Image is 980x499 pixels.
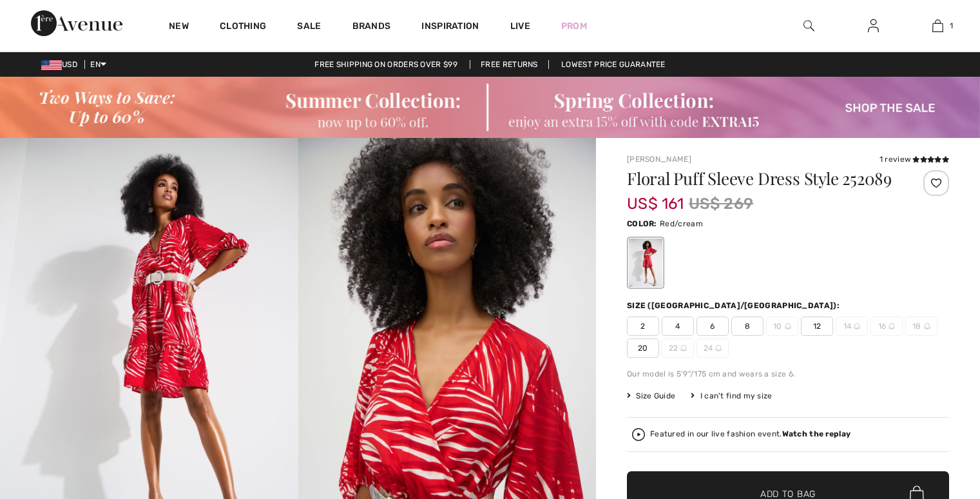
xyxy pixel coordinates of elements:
a: Clothing [220,21,266,34]
span: 24 [697,338,729,358]
a: Free Returns [470,60,549,69]
div: Red/cream [629,239,662,287]
a: Sale [297,21,321,34]
div: 1 review [879,153,949,165]
span: Color: [627,219,657,228]
a: Lowest Price Guarantee [551,60,676,69]
span: 20 [627,338,659,358]
a: Brands [352,21,391,34]
span: 8 [731,317,764,336]
div: Featured in our live fashion event. [650,430,850,438]
span: Inspiration [421,21,479,34]
span: US$ 161 [627,182,684,213]
img: ring-m.svg [715,345,722,351]
span: 2 [627,317,659,336]
span: US$ 269 [689,192,753,215]
strong: Watch the replay [782,429,851,438]
img: ring-m.svg [854,323,860,329]
a: 1 [906,18,969,34]
a: Live [510,19,530,33]
img: ring-m.svg [785,323,791,329]
img: search the website [803,18,814,34]
span: USD [41,60,82,69]
a: [PERSON_NAME] [627,155,691,164]
span: 12 [801,317,833,336]
h1: Floral Puff Sleeve Dress Style 252089 [627,170,896,187]
span: 10 [766,317,798,336]
a: Free shipping on orders over $99 [304,60,468,69]
span: 6 [697,317,729,336]
a: Sign In [858,18,889,34]
img: 1ère Avenue [31,10,122,36]
span: 18 [905,317,937,336]
img: US Dollar [41,60,62,70]
div: Our model is 5'9"/175 cm and wears a size 6. [627,368,949,380]
span: 22 [662,338,694,358]
a: New [169,21,189,34]
span: Size Guide [627,390,675,402]
span: 16 [870,317,903,336]
img: ring-m.svg [924,323,930,329]
img: My Bag [932,18,943,34]
span: 1 [950,20,953,32]
img: ring-m.svg [680,345,687,351]
span: EN [90,60,106,69]
img: My Info [868,18,879,34]
div: Size ([GEOGRAPHIC_DATA]/[GEOGRAPHIC_DATA]): [627,300,842,311]
span: 4 [662,317,694,336]
span: 14 [836,317,868,336]
img: ring-m.svg [889,323,895,329]
a: Prom [561,19,587,33]
div: I can't find my size [691,390,772,402]
img: Watch the replay [632,428,645,441]
span: Red/cream [660,219,703,228]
